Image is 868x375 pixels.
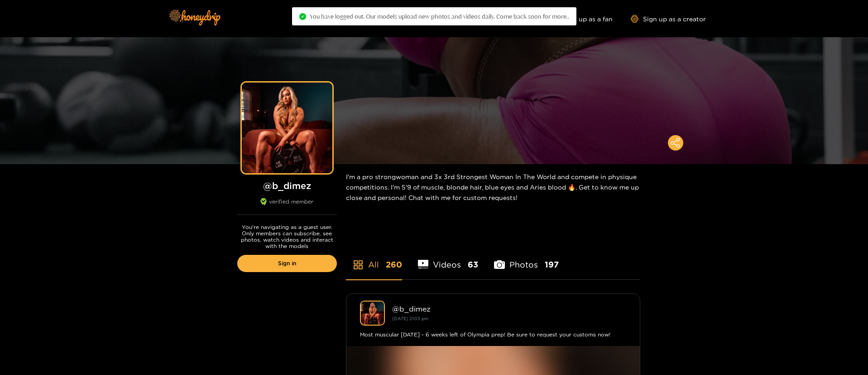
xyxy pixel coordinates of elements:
span: 63 [468,259,478,270]
div: verified member [237,198,337,215]
span: 197 [545,259,559,270]
li: Videos [418,239,479,279]
div: Most muscular [DATE] - 6 weeks left of Olympia prep! Be sure to request your customs now! [360,330,626,339]
span: 260 [386,259,402,270]
p: You're navigating as a guest user. Only members can subscribe, see photos, watch videos and inter... [237,224,337,249]
h1: @ b_dimez [237,180,337,191]
div: @ b_dimez [392,305,626,313]
img: b_dimez [360,301,385,326]
li: Photos [494,239,559,279]
a: Sign in [237,255,337,272]
li: All [346,239,402,279]
a: Sign up as a creator [631,15,706,23]
small: [DATE] 21:03 pm [392,316,428,321]
span: appstore [353,259,364,270]
span: You have logged out. Our models upload new photos and videos daily. Come back soon for more.. [310,13,569,20]
a: Sign up as a fan [551,15,613,23]
span: check-circle [299,13,306,20]
div: I'm a pro strongwoman and 3x 3rd Strongest Woman In The World and compete in physique competition... [346,164,640,210]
